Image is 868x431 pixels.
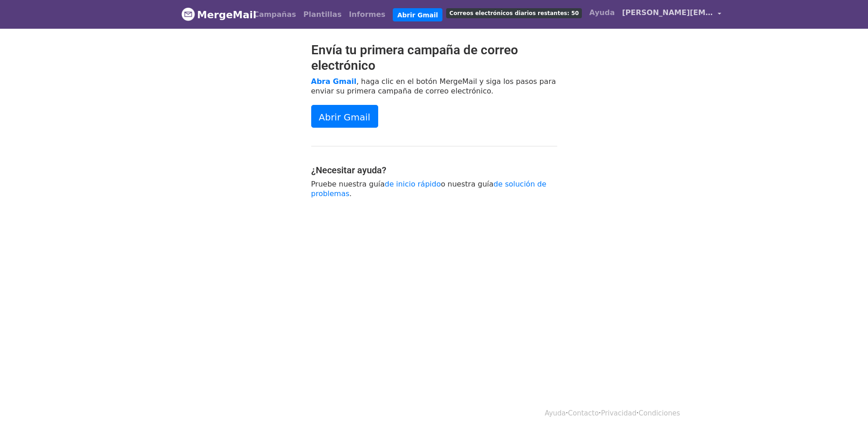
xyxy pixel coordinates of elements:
[181,7,195,21] img: Logotipo de MergeMail
[639,409,680,417] a: Condiciones
[311,165,386,176] font: ¿Necesitar ayuda?
[441,180,493,188] font: o nuestra guía
[311,77,556,95] font: , haga clic en el botón MergeMail y siga los pasos para enviar su primera campaña de correo elect...
[311,105,378,128] a: Abrir Gmail
[349,189,352,198] font: .
[311,180,385,188] font: Pruebe nuestra guía
[442,4,586,22] a: Correos electrónicos diarios restantes: 50
[822,387,868,431] iframe: Chat Widget
[300,5,345,24] a: Plantillas
[637,409,639,417] font: ·
[181,5,243,24] a: MergeMail
[601,409,637,417] a: Privacidad
[449,10,579,16] font: Correos electrónicos diarios restantes: 50
[599,409,601,417] font: ·
[254,10,296,19] font: Campañas
[349,10,385,19] font: Informes
[303,10,342,19] font: Plantillas
[586,4,618,22] a: Ayuda
[397,11,438,18] font: Abrir Gmail
[544,409,565,417] a: Ayuda
[822,387,868,431] div: Widget de chat
[319,111,370,122] font: Abrir Gmail
[589,8,615,17] font: Ayuda
[311,180,547,198] a: de solución de problemas
[618,4,725,25] a: [PERSON_NAME][EMAIL_ADDRESS][DOMAIN_NAME]
[622,8,832,17] font: [PERSON_NAME][EMAIL_ADDRESS][DOMAIN_NAME]
[393,8,442,22] a: Abrir Gmail
[568,409,599,417] a: Contacto
[311,77,357,86] a: Abra Gmail
[197,9,257,21] font: MergeMail
[250,5,300,24] a: Campañas
[345,5,389,24] a: Informes
[311,42,518,73] font: Envía tu primera campaña de correo electrónico
[385,180,441,188] a: de inicio rápido
[566,409,568,417] font: ·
